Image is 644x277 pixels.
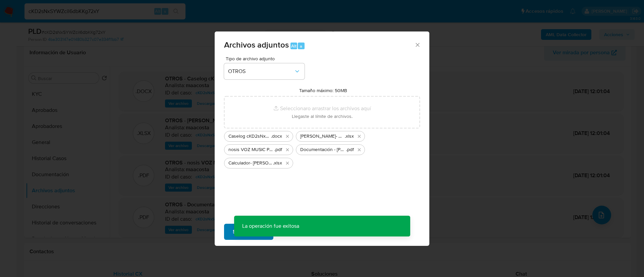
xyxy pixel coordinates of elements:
[299,87,347,93] label: Tamaño máximo: 50MB
[273,160,282,166] span: .xlsx
[414,42,420,48] button: Cerrar
[300,133,345,140] span: [PERSON_NAME]- Movimientos
[355,132,363,140] button: Eliminar Leandro Oscar Zafe- Movimientos.xlsx
[300,146,346,153] span: Documentación - [PERSON_NAME]
[283,146,291,154] button: Eliminar nosis VOZ MUSIC PRODUCCIONES SAS.pdf
[274,146,282,153] span: .pdf
[226,56,306,61] span: Tipo de archivo adjunto
[300,43,302,49] span: a
[224,224,273,240] button: Subir archivo
[224,39,289,51] span: Archivos adjuntos
[228,160,273,166] span: Calculador- [PERSON_NAME]
[283,159,291,167] button: Eliminar Calculador- Leandro Oscar Zafe.xlsx
[283,132,291,140] button: Eliminar Caselog cKD2sNxSYWZcil6dbKKg72xY_2025_08_19_17_22_23.docx
[228,146,274,153] span: nosis VOZ MUSIC PRODUCCIONES SAS
[291,43,297,49] span: Alt
[224,63,305,79] button: OTROS
[285,224,307,239] span: Cancelar
[355,146,363,154] button: Eliminar Documentación - Leandro Oscar Zafe.pdf
[345,133,354,140] span: .xlsx
[228,133,271,140] span: Caselog cKD2sNxSYWZcil6dbKKg72xY_2025_08_19_17_22_23
[271,133,282,140] span: .docx
[233,224,265,239] span: Subir archivo
[346,146,354,153] span: .pdf
[224,128,420,168] ul: Archivos seleccionados
[228,68,294,75] span: OTROS
[234,216,307,236] p: La operación fue exitosa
